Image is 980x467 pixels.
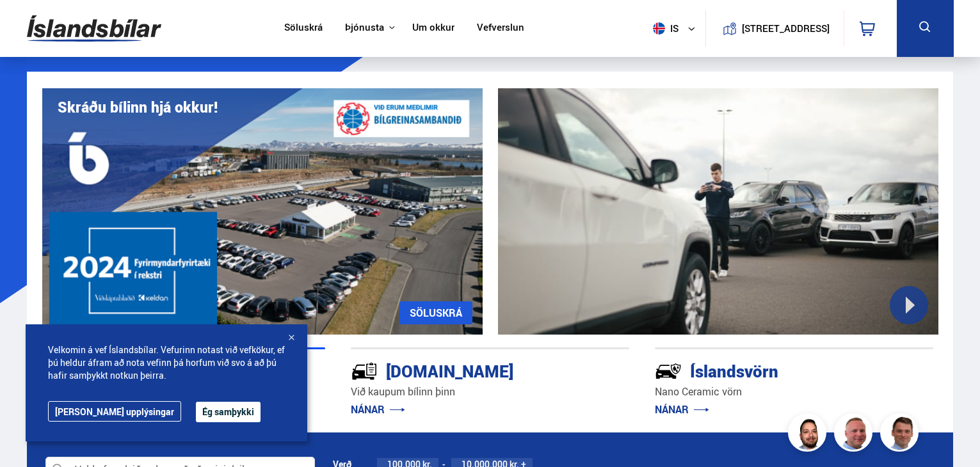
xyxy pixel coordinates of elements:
[399,301,472,324] a: SÖLUSKRÁ
[351,358,378,384] img: tr5P-W3DuiFaO7aO.svg
[42,88,483,335] img: eKx6w-_Home_640_.png
[351,384,629,399] p: Við kaupum bílinn þinn
[836,415,874,454] img: siFngHWaQ9KaOqBr.png
[882,415,920,454] img: FbJEzSuNWCJXmdc-.webp
[747,23,825,34] button: [STREET_ADDRESS]
[648,10,705,47] button: is
[351,402,405,416] a: NÁNAR
[712,10,837,47] a: [STREET_ADDRESS]
[653,22,665,35] img: svg+xml;base64,PHN2ZyB4bWxucz0iaHR0cDovL3d3dy53My5vcmcvMjAwMC9zdmciIHdpZHRoPSI1MTIiIGhlaWdodD0iNT...
[58,99,218,116] h1: Skráðu bílinn hjá okkur!
[790,415,828,454] img: nhp88E3Fdnt1Opn2.png
[648,22,680,35] span: is
[284,22,323,35] a: Söluskrá
[655,358,682,384] img: -Svtn6bYgwAsiwNX.svg
[196,402,261,422] button: Ég samþykki
[27,8,161,49] img: G0Ugv5HjCgRt.svg
[345,22,384,34] button: Þjónusta
[477,22,524,35] a: Vefverslun
[48,401,181,422] a: [PERSON_NAME] upplýsingar
[655,402,709,416] a: NÁNAR
[48,344,285,382] span: Velkomin á vef Íslandsbílar. Vefurinn notast við vefkökur, ef þú heldur áfram að nota vefinn þá h...
[655,359,888,381] div: Íslandsvörn
[351,359,584,381] div: [DOMAIN_NAME]
[412,22,454,35] a: Um okkur
[655,384,933,399] p: Nano Ceramic vörn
